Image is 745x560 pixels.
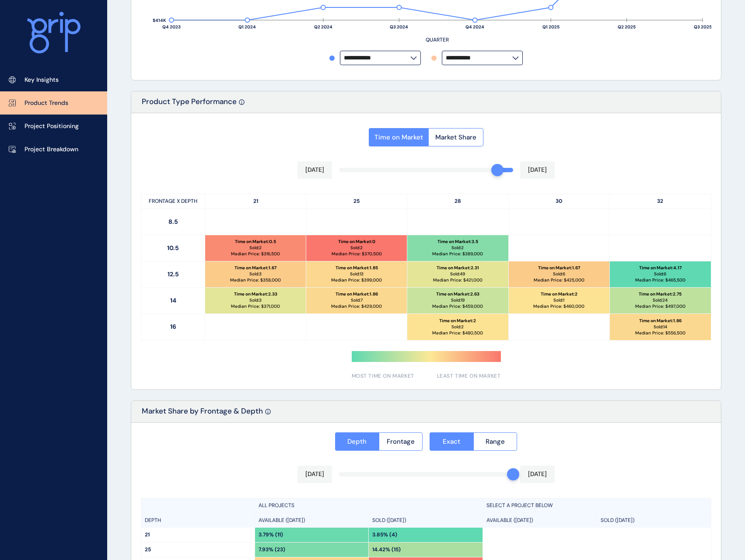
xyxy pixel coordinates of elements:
[24,99,68,108] p: Product Trends
[249,271,262,277] p: Sold: 3
[331,303,382,310] p: Median Price: $ 429,000
[639,265,682,271] p: Time on Market : 4.17
[653,297,668,303] p: Sold: 24
[372,531,397,539] p: 3.85% (4)
[145,517,161,524] p: DEPTH
[24,76,59,84] p: Key Insights
[24,145,78,154] p: Project Breakdown
[542,24,560,30] text: Q1 2025
[610,194,711,209] p: 32
[432,251,483,257] p: Median Price: $ 389,000
[437,265,479,271] p: Time on Market : 2.31
[141,209,205,235] p: 8.5
[331,277,382,283] p: Median Price: $ 399,000
[451,324,464,330] p: Sold: 2
[451,297,465,303] p: Sold: 19
[141,235,205,261] p: 10.5
[486,517,533,524] p: AVAILABLE ([DATE])
[437,372,501,380] span: LEAST TIME ON MARKET
[437,239,478,245] p: Time on Market : 3.5
[352,372,414,380] span: MOST TIME ON MARKET
[369,128,428,146] button: Time on Market
[528,470,547,479] p: [DATE]
[372,517,406,524] p: SOLD ([DATE])
[145,531,251,539] p: 21
[335,432,379,451] button: Depth
[141,314,205,340] p: 16
[390,24,408,30] text: Q3 2024
[145,546,251,553] p: 25
[306,194,407,209] p: 25
[654,271,666,277] p: Sold: 6
[639,318,682,324] p: Time on Market : 1.86
[305,166,324,174] p: [DATE]
[528,166,547,174] p: [DATE]
[450,271,465,277] p: Sold: 49
[538,265,580,271] p: Time on Market : 1.67
[259,546,285,553] p: 7.93% (23)
[350,245,363,251] p: Sold: 2
[235,239,276,245] p: Time on Market : 0.5
[439,318,476,324] p: Time on Market : 2
[314,24,332,30] text: Q2 2024
[533,303,584,310] p: Median Price: $ 460,000
[407,194,508,209] p: 28
[249,245,262,251] p: Sold: 2
[465,24,484,30] text: Q4 2024
[509,194,610,209] p: 30
[486,437,505,446] span: Range
[205,194,306,209] p: 21
[259,517,305,524] p: AVAILABLE ([DATE])
[486,502,553,509] p: SELECT A PROJECT BELOW
[141,261,205,287] p: 12.5
[443,437,460,446] span: Exact
[230,277,281,283] p: Median Price: $ 358,000
[387,437,415,446] span: Frontage
[351,297,363,303] p: Sold: 7
[694,24,712,30] text: Q3 2025
[379,432,423,451] button: Frontage
[428,128,483,146] button: Market Share
[372,546,401,553] p: 14.42% (15)
[259,531,283,539] p: 3.79% (11)
[601,517,634,524] p: SOLD ([DATE])
[338,239,375,245] p: Time on Market : 0
[231,251,280,257] p: Median Price: $ 316,500
[534,277,584,283] p: Median Price: $ 425,000
[336,291,378,297] p: Time on Market : 1.86
[234,265,276,271] p: Time on Market : 1.67
[635,277,686,283] p: Median Price: $ 465,500
[639,291,682,297] p: Time on Market : 2.75
[141,288,205,313] p: 14
[618,24,636,30] text: Q2 2025
[553,271,565,277] p: Sold: 6
[432,303,483,310] p: Median Price: $ 459,000
[332,251,382,257] p: Median Price: $ 370,500
[305,470,324,479] p: [DATE]
[435,133,476,142] span: Market Share
[635,330,686,336] p: Median Price: $ 556,500
[249,297,262,303] p: Sold: 3
[231,303,280,310] p: Median Price: $ 371,000
[635,303,686,310] p: Median Price: $ 497,000
[430,432,473,451] button: Exact
[336,265,378,271] p: Time on Market : 1.85
[473,432,518,451] button: Range
[141,194,205,209] p: FRONTAGE X DEPTH
[451,245,464,251] p: Sold: 2
[347,437,367,446] span: Depth
[350,271,364,277] p: Sold: 13
[153,17,166,23] text: $414K
[374,133,423,142] span: Time on Market
[432,330,483,336] p: Median Price: $ 480,500
[142,406,263,422] p: Market Share by Frontage & Depth
[24,122,79,131] p: Project Positioning
[436,291,479,297] p: Time on Market : 2.63
[234,291,277,297] p: Time on Market : 2.33
[162,24,181,30] text: Q4 2023
[142,97,237,113] p: Product Type Performance
[426,36,449,43] text: QUARTER
[433,277,483,283] p: Median Price: $ 421,000
[654,324,667,330] p: Sold: 14
[238,24,256,30] text: Q1 2024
